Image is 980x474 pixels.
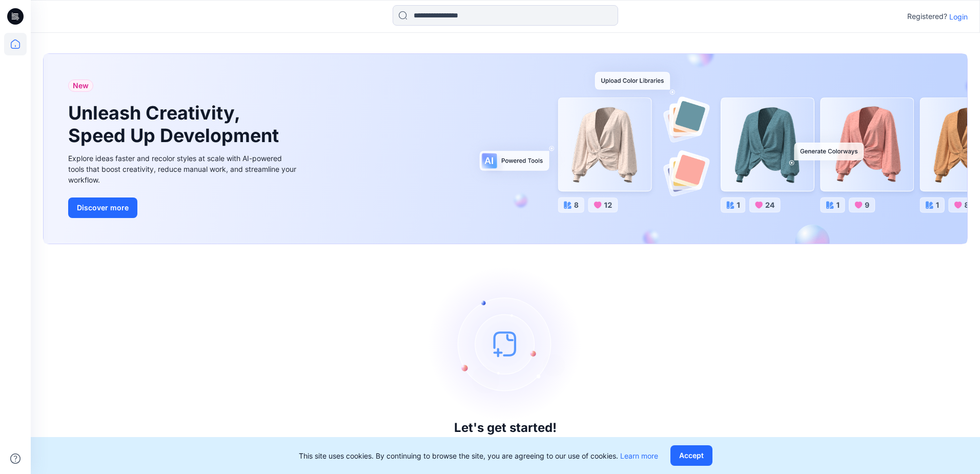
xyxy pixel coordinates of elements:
p: This site uses cookies. By continuing to browse the site, you are agreeing to our use of cookies. [299,450,658,461]
a: Learn more [620,451,658,460]
p: Registered? [907,10,947,23]
h3: Let's get started! [454,421,557,435]
p: Login [949,11,968,22]
img: empty-state-image.svg [428,267,582,421]
a: Discover more [68,197,299,218]
h1: Unleash Creativity, Speed Up Development [68,102,283,146]
span: New [73,80,89,92]
button: Accept [670,445,712,466]
div: Explore ideas faster and recolor styles at scale with AI-powered tools that boost creativity, red... [68,153,299,185]
button: Discover more [68,197,137,218]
